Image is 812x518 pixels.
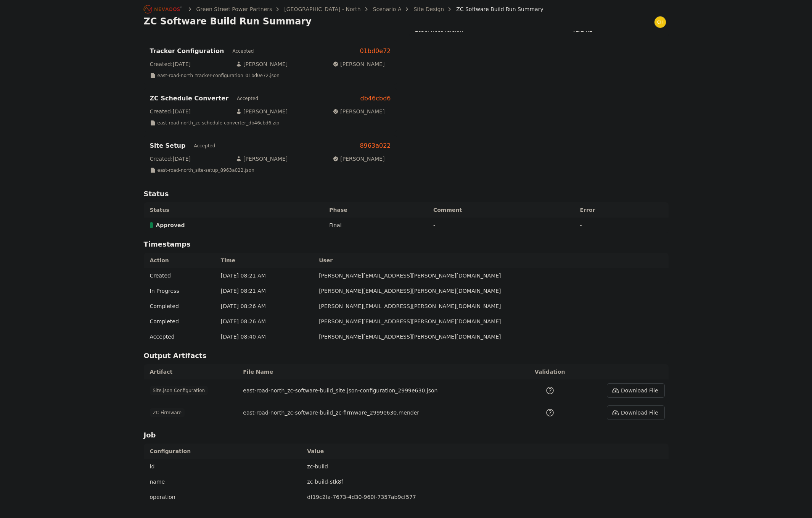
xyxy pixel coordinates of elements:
[325,202,429,218] th: Phase
[315,299,668,314] td: [PERSON_NAME][EMAIL_ADDRESS][PERSON_NAME][DOMAIN_NAME]
[144,3,543,15] nav: Breadcrumb
[303,444,668,459] th: Value
[150,302,213,310] div: Completed
[144,15,312,27] h1: ZC Software Build Run Summary
[144,350,669,364] h2: Output Artifacts
[217,314,315,329] td: [DATE] 08:26 AM
[360,141,391,150] a: 8963a022
[144,430,669,444] h2: Job
[243,410,419,416] span: east-road-north_zc-software-build_zc-firmware_2999e630.mender
[150,333,213,340] div: Accepted
[303,489,668,505] td: df19c2fa-7673-4d30-960f-7357ab9cf577
[191,142,217,150] div: Accepted
[144,253,217,268] th: Action
[236,60,288,68] p: [PERSON_NAME]
[333,108,384,115] p: [PERSON_NAME]
[150,141,186,150] h3: Site Setup
[607,405,664,420] button: Download File
[144,444,304,459] th: Configuration
[196,5,272,13] a: Green Street Power Partners
[445,5,543,13] div: ZC Software Build Run Summary
[315,253,668,268] th: User
[150,287,213,295] div: In Progress
[150,408,185,417] span: ZC Firmware
[284,5,360,13] a: [GEOGRAPHIC_DATA] - North
[360,94,391,103] a: db46cbd6
[333,155,384,163] p: [PERSON_NAME]
[315,268,668,283] td: [PERSON_NAME][EMAIL_ADDRESS][PERSON_NAME][DOMAIN_NAME]
[236,108,288,115] p: [PERSON_NAME]
[217,253,315,268] th: Time
[150,463,155,470] span: id
[217,329,315,344] td: [DATE] 08:40 AM
[144,239,669,253] h2: Timestamps
[144,202,326,218] th: Status
[360,47,391,56] a: 01bd0e72
[243,387,437,394] span: east-road-north_zc-software-build_site.json-configuration_2999e630.json
[545,408,555,417] div: No Schema
[429,218,576,233] td: -
[156,221,185,229] span: Approved
[576,218,669,233] td: -
[545,386,555,395] div: No Schema
[315,314,668,329] td: [PERSON_NAME][EMAIL_ADDRESS][PERSON_NAME][DOMAIN_NAME]
[523,364,577,379] th: Validation
[303,459,668,474] td: zc-build
[607,383,664,398] button: Download File
[150,60,191,68] p: Created: [DATE]
[239,364,523,379] th: File Name
[429,202,576,218] th: Comment
[150,479,165,485] span: name
[150,318,213,325] div: Completed
[158,167,254,173] p: east-road-north_site-setup_8963a022.json
[315,329,668,344] td: [PERSON_NAME][EMAIL_ADDRESS][PERSON_NAME][DOMAIN_NAME]
[158,73,280,79] p: east-road-north_tracker-configuration_01bd0e72.json
[230,47,256,55] div: Accepted
[235,95,260,102] div: Accepted
[329,221,341,229] div: Final
[333,60,384,68] p: [PERSON_NAME]
[217,283,315,299] td: [DATE] 08:21 AM
[150,47,224,56] h3: Tracker Configuration
[144,189,669,202] h2: Status
[150,108,191,115] p: Created: [DATE]
[654,16,666,28] img: chris.young@nevados.solar
[303,474,668,489] td: zc-build-stk8f
[150,272,213,279] div: Created
[217,268,315,283] td: [DATE] 08:21 AM
[576,202,669,218] th: Error
[373,5,402,13] a: Scenario A
[150,386,208,395] span: Site.json Configuration
[315,283,668,299] td: [PERSON_NAME][EMAIL_ADDRESS][PERSON_NAME][DOMAIN_NAME]
[150,155,191,163] p: Created: [DATE]
[236,155,288,163] p: [PERSON_NAME]
[413,5,444,13] a: Site Design
[150,494,175,500] span: operation
[150,94,229,103] h3: ZC Schedule Converter
[217,299,315,314] td: [DATE] 08:26 AM
[158,120,280,126] p: east-road-north_zc-schedule-converter_db46cbd6.zip
[144,364,240,379] th: Artifact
